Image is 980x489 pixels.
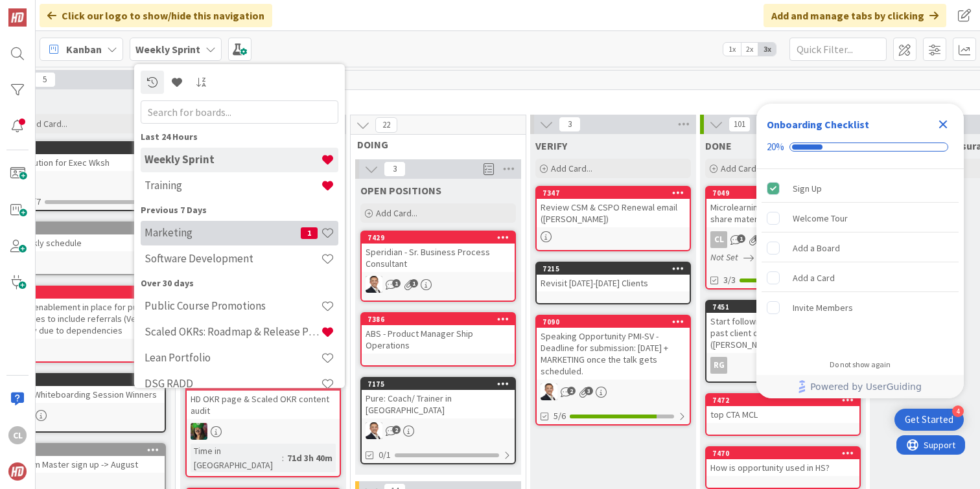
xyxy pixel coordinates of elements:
div: 6661Execution for Exec Wksh [12,142,165,171]
div: SL [362,422,515,439]
div: Get Started [905,413,953,426]
div: Sign Up is complete. [762,174,959,203]
div: 6332 [12,374,165,386]
span: 1 [737,234,745,243]
div: Review CSM & CSPO Renewal email ([PERSON_NAME]) [537,199,690,227]
div: Execution for Exec Wksh [12,154,165,171]
span: : [282,451,284,465]
input: Quick Filter... [789,38,887,61]
div: Checklist progress: 20% [767,141,953,153]
a: 6661Execution for Exec Wksh0/7 [10,141,166,211]
span: 3 [384,161,406,177]
div: Add a Card is incomplete. [762,264,959,292]
div: 7451Start following up on [PERSON_NAME] past client outreach ([PERSON_NAME]) [706,301,859,353]
span: Add Card... [26,118,67,130]
div: Add a Board [793,240,840,256]
div: 6661 [12,142,165,154]
span: DOING [357,138,509,151]
span: 3 [585,387,593,395]
div: 5525 [12,287,165,299]
div: Start following up on [PERSON_NAME] past client outreach ([PERSON_NAME]) [706,313,859,353]
div: 6661 [17,144,165,153]
div: SL [187,423,340,440]
div: 7347 [542,188,690,198]
span: Kanban [66,41,102,57]
span: 2x [741,43,758,56]
h4: Weekly Sprint [145,153,321,166]
div: Text enablement in place for public classes to include referrals (Verse) Delay due to dependencies [12,299,165,339]
div: 7470 [706,448,859,459]
div: 7472top CTA MCL [706,394,859,423]
div: Welcome Tour [793,210,848,226]
div: 4 [952,405,964,417]
div: 7175 [367,380,515,389]
a: 7175Pure: Coach/ Trainer in [GEOGRAPHIC_DATA]SL0/1 [360,377,516,464]
div: 7175 [362,378,515,390]
div: 7215Revisit [DATE]-[DATE] Clients [537,263,690,291]
div: top CTA MCL [706,406,859,423]
div: 7175Pure: Coach/ Trainer in [GEOGRAPHIC_DATA] [362,378,515,418]
a: 7429Speridian - Sr. Business Process ConsultantSL [360,231,516,302]
a: 7472top CTA MCL [705,393,861,436]
b: Weekly Sprint [135,43,200,56]
div: 6332 [17,376,165,385]
div: 7472 [706,394,859,406]
div: 7090 [537,316,690,328]
div: 7470How is opportunity used in HS? [706,448,859,476]
a: 7215Revisit [DATE]-[DATE] Clients [535,262,691,304]
div: 20% [767,141,784,153]
a: Powered by UserGuiding [763,375,957,398]
div: Weekly schedule [12,234,165,251]
img: SL [191,423,207,440]
div: CL [8,426,27,444]
div: Click our logo to show/hide this navigation [40,4,272,27]
div: 7451 [706,301,859,313]
div: 919Scrum Master sign up -> August [12,444,165,473]
div: 7049Microlearning marketing DUE [DATE] share materials with [PERSON_NAME] [706,187,859,227]
h4: Software Development [145,252,321,265]
span: 3/3 [723,273,736,287]
h4: Training [145,179,321,192]
div: Last 24 Hours [141,130,338,144]
div: HD OKR page & Scaled OKR content audit [187,391,340,419]
a: 7277HD OKR page & Scaled OKR content auditSLTime in [GEOGRAPHIC_DATA]:71d 3h 40m [185,378,341,477]
div: RG [710,357,727,374]
div: 7347Review CSM & CSPO Renewal email ([PERSON_NAME]) [537,187,690,227]
span: 1 [392,279,401,288]
div: 7472 [712,396,859,405]
div: Onboarding Checklist [767,117,869,132]
div: SL [362,276,515,293]
div: 7386ABS - Product Manager Ship Operations [362,313,515,354]
i: Not Set [710,251,738,263]
span: 0/1 [379,448,391,462]
div: 7347 [537,187,690,199]
a: 7347Review CSM & CSPO Renewal email ([PERSON_NAME]) [535,186,691,251]
div: ABS - Product Manager Ship Operations [362,325,515,354]
span: 1 [410,279,418,288]
div: 6332Pick Whiteboarding Session Winners [12,374,165,403]
span: VERIFY [535,139,567,152]
div: Sign Up [793,181,822,196]
span: 5 [34,72,56,87]
div: 7470 [712,449,859,458]
a: 7049Microlearning marketing DUE [DATE] share materials with [PERSON_NAME]CLNot Set[DATE]3/3 [705,186,861,290]
div: Welcome Tour is incomplete. [762,204,959,233]
div: Add a Board is incomplete. [762,234,959,262]
h4: Lean Portfolio [145,351,321,364]
img: SL [366,276,382,293]
span: 5/6 [554,409,566,423]
div: 919 [17,446,165,455]
h4: Public Course Promotions [145,299,321,312]
div: 7090 [542,317,690,326]
div: 7429Speridian - Sr. Business Process Consultant [362,232,515,272]
span: 101 [729,117,751,132]
div: Invite Members [793,300,853,315]
div: Invite Members is incomplete. [762,293,959,322]
img: Visit kanbanzone.com [8,8,27,27]
span: 3x [758,43,776,56]
a: 7090Speaking Opportunity PMI-SV - Deadline for submission: [DATE] + MARKETING once the talk gets ... [535,315,691,426]
span: 1 [301,227,318,239]
div: Over 30 days [141,277,338,290]
div: Close Checklist [933,114,953,135]
span: Add Card... [551,163,592,174]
